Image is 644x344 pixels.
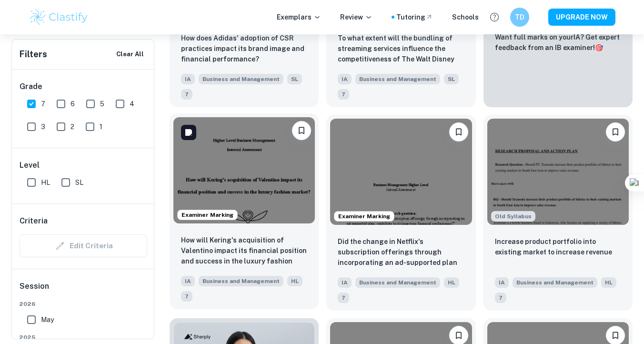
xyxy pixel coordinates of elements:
[338,277,352,288] span: IA
[444,74,459,84] span: SL
[41,121,45,132] span: 3
[548,9,615,26] button: UPGRADE NOW
[199,74,283,84] span: Business and Management
[41,314,54,325] span: May
[181,235,307,267] p: How will Kering's acquisition of Valentino impact its financial position and success in the luxur...
[491,211,535,222] span: Old Syllabus
[513,277,597,288] span: Business and Management
[495,32,621,53] p: Want full marks on your IA ? Get expert feedback from an IB examiner!
[181,276,195,286] span: IA
[20,333,147,342] span: 2025
[100,99,104,109] span: 5
[452,12,479,22] a: Schools
[495,277,509,288] span: IA
[181,89,192,100] span: 7
[510,8,529,27] button: TD
[41,177,50,188] span: HL
[20,215,48,227] h6: Criteria
[29,8,89,27] img: Clastify logo
[292,121,311,140] button: Bookmark
[181,291,192,302] span: 7
[330,119,472,225] img: Business and Management IA example thumbnail: Did the change in Netflix's subscription
[355,277,440,288] span: Business and Management
[20,234,147,257] div: Criteria filters are unavailable when searching by topic
[20,160,147,171] h6: Level
[595,44,603,51] span: 🎯
[20,48,47,61] h6: Filters
[20,81,147,92] h6: Grade
[178,211,237,219] span: Examiner Marking
[495,236,621,257] p: Increase product portfolio into existing market to increase revenue
[514,12,525,22] h6: TD
[338,33,464,65] p: To what extent will the bundling of streaming services influence the competitiveness of The Walt ...
[491,211,535,222] div: Starting from the May 2024 session, the Business IA requirements have changed. It's OK to refer t...
[338,89,349,100] span: 7
[130,99,134,109] span: 4
[70,99,75,109] span: 6
[20,300,147,308] span: 2026
[338,293,349,303] span: 7
[287,74,302,84] span: SL
[338,74,352,84] span: IA
[100,121,102,132] span: 1
[334,212,394,221] span: Examiner Marking
[199,276,283,286] span: Business and Management
[326,115,475,311] a: Examiner MarkingBookmarkDid the change in Netflix's subscription offerings through incorporating ...
[181,33,307,64] p: How does Adidas' adoption of CSR practices impact its brand image and financial performance?
[20,281,147,300] h6: Session
[277,12,321,22] p: Exemplars
[173,117,315,223] img: Business and Management IA example thumbnail: How will Kering's acquisition of Valenti
[483,115,633,311] a: Starting from the May 2024 session, the Business IA requirements have changed. It's OK to refer t...
[181,74,195,84] span: IA
[486,9,503,25] button: Help and Feedback
[41,99,45,109] span: 7
[287,276,302,286] span: HL
[70,121,74,132] span: 2
[340,12,372,22] p: Review
[170,115,319,311] a: Examiner MarkingBookmarkHow will Kering's acquisition of Valentino impact its financial position ...
[75,177,83,188] span: SL
[606,122,625,142] button: Bookmark
[338,236,464,269] p: Did the change in Netflix's subscription offerings through incorporating an ad-supported plan con...
[114,47,146,61] button: Clear All
[355,74,440,84] span: Business and Management
[449,122,468,142] button: Bookmark
[495,293,506,303] span: 7
[487,119,629,225] img: Business and Management IA example thumbnail: Increase product portfolio into existing
[444,277,459,288] span: HL
[601,277,616,288] span: HL
[396,12,433,22] a: Tutoring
